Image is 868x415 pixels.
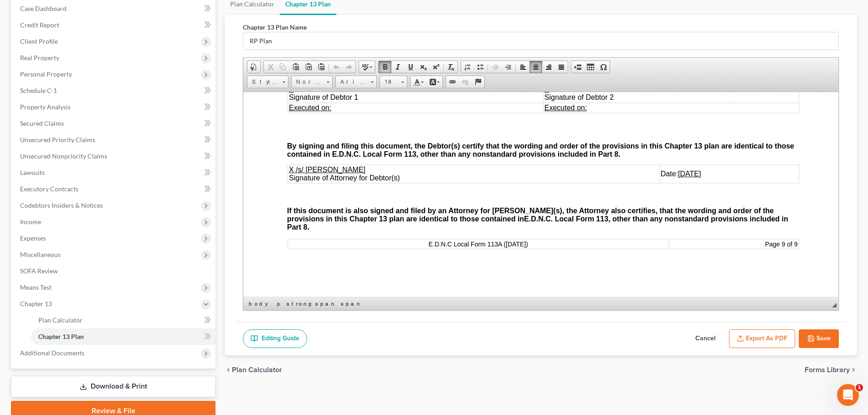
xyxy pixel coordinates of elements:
[20,185,78,193] span: Executory Contracts
[20,201,103,209] span: Codebtors Insiders & Notices
[20,152,107,160] span: Unsecured Nonpriority Claims
[435,78,457,86] u: [DATE]
[247,61,260,73] a: Document Properties
[13,0,216,17] a: Case Dashboard
[446,76,459,88] a: Link
[20,283,51,291] span: Means Test
[522,149,555,156] span: Page 9 of 9
[805,366,850,374] span: Forms Library
[856,384,863,391] span: 1
[247,76,279,88] span: Styles
[291,76,333,88] a: Normal
[597,61,610,73] a: Insert Special Character
[275,299,284,308] a: p element
[404,61,417,73] a: Underline
[799,329,839,348] button: Save
[20,5,67,12] span: Case Dashboard
[289,61,302,73] a: Paste
[529,61,542,73] a: Center
[336,76,368,88] span: Arial
[44,50,551,66] b: By signing and filing this document, the Debtor(s) certify that the wording and order of the prov...
[335,76,377,88] a: Arial
[426,76,442,88] a: Background Color
[805,366,857,374] button: Forms Library chevron_right
[313,299,338,308] a: span element
[20,300,52,307] span: Chapter 13
[832,303,837,307] span: Resize
[489,61,502,73] a: Decrease Indent
[243,32,838,50] input: Enter name...
[20,54,59,61] span: Real Property
[243,92,838,297] iframe: Rich Text Editor, document-ckeditor
[417,78,458,86] span: Date:
[339,299,364,308] a: span element
[20,103,71,111] span: Property Analysis
[584,61,597,73] a: Table
[571,61,584,73] a: Insert Page Break for Printing
[411,76,426,88] a: Text Color
[13,164,216,181] a: Lawsuits
[38,333,84,340] span: Chapter 13 Plan
[474,61,487,73] a: Insert/Remove Bulleted List
[517,61,529,73] a: Align Left
[13,99,216,115] a: Property Analysis
[20,87,57,94] span: Schedule C-1
[20,169,45,176] span: Lawsuits
[13,132,216,148] a: Unsecured Priority Claims
[13,115,216,132] a: Secured Claims
[391,61,404,73] a: Italic
[38,316,82,324] span: Plan Calculator
[343,61,355,73] a: Redo
[20,349,84,357] span: Additional Documents
[20,251,61,258] span: Miscellaneous
[13,17,216,33] a: Credit Report
[555,61,568,73] a: Justify
[225,366,282,374] button: chevron_left Plan Calculator
[46,74,122,82] u: X /s/ [PERSON_NAME]
[232,366,282,374] span: Plan Calculator
[379,61,391,73] a: Bold
[380,76,407,88] a: 18
[430,61,442,73] a: Superscript
[277,61,289,73] a: Copy
[20,70,72,78] span: Personal Property
[225,366,232,374] i: chevron_left
[20,37,58,45] span: Client Profile
[837,384,859,406] iframe: Intercom live chat
[292,76,324,88] span: Normal
[301,12,344,20] span: Executed on:
[46,12,88,20] span: Executed on:
[330,61,343,73] a: Undo
[445,61,457,73] a: Remove Format
[243,329,307,348] a: Editing Guide
[243,22,307,32] label: Chapter 13 Plan Name
[44,115,530,131] strong: If this document is also signed and filed by an Attorney for [PERSON_NAME](s), the Attorney also ...
[472,76,484,88] a: Anchor
[20,218,41,225] span: Income
[46,82,157,90] span: Signature of Attorney for Debtor(s)
[20,136,95,143] span: Unsecured Priority Claims
[850,366,857,374] i: chevron_right
[44,123,545,139] strong: E.D.N.C. Local Form 113, other than any nonstandard provisions included in Part 8.
[461,61,474,73] a: Insert/Remove Numbered List
[264,61,277,73] a: Cut
[359,61,375,73] a: Spell Checker
[417,61,430,73] a: Subscript
[729,329,795,348] button: Export as PDF
[542,61,555,73] a: Align Right
[685,329,725,348] button: Cancel
[285,299,313,308] a: strong element
[13,148,216,164] a: Unsecured Nonpriority Claims
[247,299,274,308] a: body element
[31,328,216,345] a: Chapter 13 Plan
[31,312,216,328] a: Plan Calculator
[20,234,46,242] span: Expenses
[13,181,216,197] a: Executory Contracts
[302,61,315,73] a: Paste as plain text
[11,376,216,397] a: Download & Print
[502,61,514,73] a: Increase Indent
[13,263,216,279] a: SOFA Review
[20,119,64,127] span: Secured Claims
[459,76,472,88] a: Unlink
[247,76,288,88] a: Styles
